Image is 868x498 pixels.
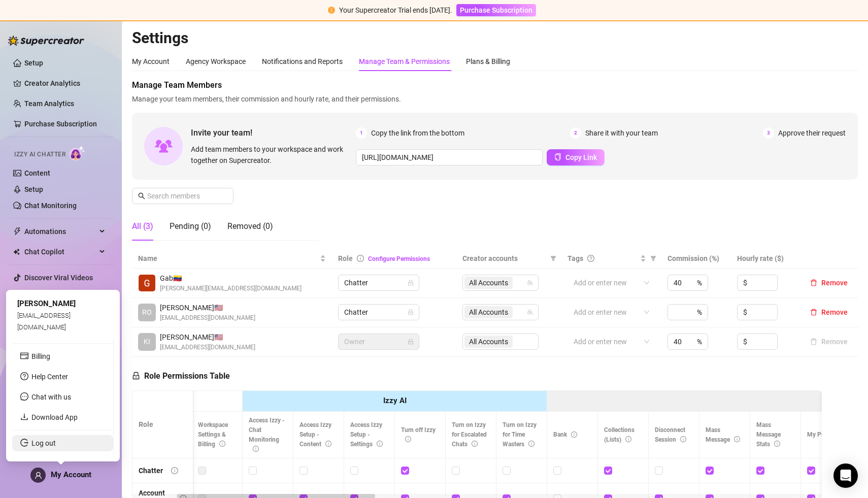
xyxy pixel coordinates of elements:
h5: Role Permissions Table [132,370,230,382]
span: info-circle [680,436,686,442]
button: Remove [806,336,852,348]
span: [EMAIL_ADDRESS][DOMAIN_NAME] [160,343,255,352]
span: info-circle [734,436,740,442]
input: Search members [147,190,219,202]
span: Mass Message [706,426,740,443]
span: Name [138,253,318,264]
a: Billing [31,352,50,360]
a: Creator Analytics [24,75,106,91]
span: Turn off Izzy [401,426,436,443]
a: Chat Monitoring [24,202,77,210]
span: delete [810,279,817,286]
div: Notifications and Reports [262,56,343,67]
span: KI [144,336,150,347]
span: Turn on Izzy for Escalated Chats [452,421,487,448]
th: Hourly rate ($) [731,249,800,269]
span: copy [554,153,561,160]
h2: Settings [132,28,858,48]
span: Manage your team members, their commission and hourly rate, and their permissions. [132,93,858,105]
span: info-circle [625,436,631,442]
li: Log out [12,435,113,451]
span: [PERSON_NAME][EMAIL_ADDRESS][DOMAIN_NAME] [160,284,302,293]
span: lock [408,280,414,286]
button: Purchase Subscription [456,4,536,16]
span: Disconnect Session [655,426,686,443]
span: Chat with us [31,393,71,401]
a: Help Center [31,373,68,381]
span: My Account [51,470,91,479]
span: Remove [821,308,848,316]
button: Copy Link [547,149,605,165]
span: Copy Link [565,153,597,161]
div: All (3) [132,220,153,233]
span: user [35,472,42,479]
button: Remove [806,277,852,289]
a: Purchase Subscription [456,6,536,14]
div: Plans & Billing [466,56,510,67]
span: lock [408,339,414,345]
span: info-circle [405,436,411,442]
a: Content [24,169,50,177]
span: message [20,392,28,401]
span: Approve their request [778,127,846,139]
span: filter [648,251,658,266]
div: Agency Workspace [186,56,246,67]
span: All Accounts [464,277,513,289]
span: Collections (Lists) [604,426,635,443]
span: Your Supercreator Trial ends [DATE]. [339,6,452,14]
li: Billing [12,348,113,364]
span: Tags [567,253,583,264]
span: Chat Copilot [24,244,96,260]
img: AI Chatter [70,146,85,160]
span: filter [650,255,656,261]
span: [PERSON_NAME] 🇺🇸 [160,302,255,313]
div: Manage Team & Permissions [359,56,450,67]
span: question-circle [587,255,594,262]
span: info-circle [377,441,383,447]
a: Log out [31,439,56,447]
span: Add team members to your workspace and work together on Supercreator. [191,144,352,166]
span: Creator accounts [462,253,547,264]
span: [EMAIL_ADDRESS][DOMAIN_NAME] [17,312,71,330]
span: Remove [821,279,848,287]
span: lock [132,372,140,380]
span: search [138,192,145,200]
span: Manage Team Members [132,79,858,91]
span: Invite your team! [191,126,356,139]
span: Access Izzy - Chat Monitoring [249,417,285,453]
span: exclamation-circle [328,7,335,14]
span: All Accounts [464,306,513,318]
div: Chatter [139,465,163,476]
a: Setup [24,59,43,67]
span: Access Izzy Setup - Settings [350,421,383,448]
span: Automations [24,223,96,240]
span: info-circle [171,467,178,474]
span: Izzy AI Chatter [14,150,65,159]
span: thunderbolt [13,227,21,236]
span: info-circle [357,255,364,262]
th: Role [132,391,193,458]
span: Role [338,254,353,262]
th: Commission (%) [661,249,730,269]
span: 1 [356,127,367,139]
span: 2 [570,127,581,139]
img: Chat Copilot [13,248,20,255]
span: Workspace Settings & Billing [198,421,228,448]
button: Remove [806,306,852,318]
img: Gab [139,275,155,291]
span: delete [810,309,817,316]
a: Configure Permissions [368,255,430,262]
span: [PERSON_NAME] 🇺🇸 [160,331,255,343]
span: My Profile [807,431,845,438]
div: Pending (0) [170,220,211,233]
span: info-circle [253,446,259,452]
span: info-circle [219,441,225,447]
span: Mass Message Stats [756,421,781,448]
span: [PERSON_NAME] [17,299,76,308]
span: Owner [344,334,413,349]
span: Copy the link from the bottom [371,127,464,139]
span: info-circle [774,441,780,447]
span: Turn on Izzy for Time Wasters [503,421,537,448]
span: Chatter [344,275,413,290]
span: filter [550,255,556,261]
